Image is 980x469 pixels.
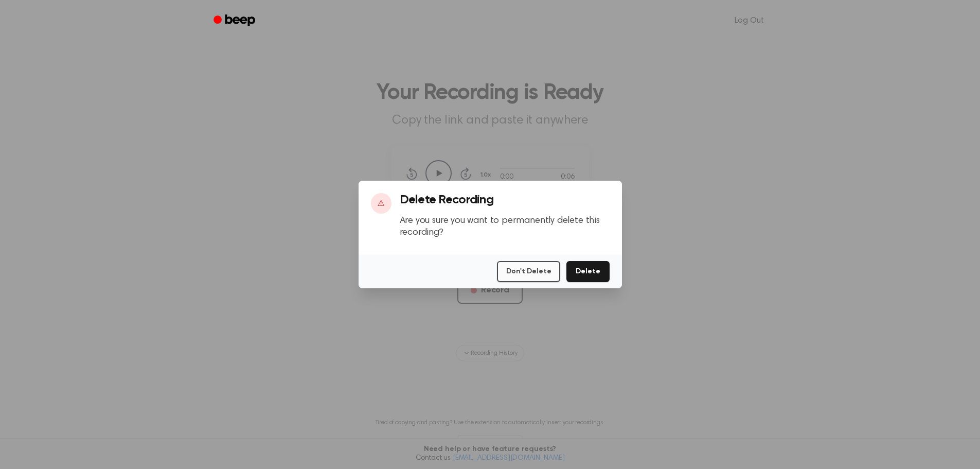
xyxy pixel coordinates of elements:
h3: Delete Recording [400,193,610,207]
button: Delete [566,261,609,282]
button: Don't Delete [497,261,560,282]
div: ⚠ [371,193,391,214]
p: Are you sure you want to permanently delete this recording? [400,215,610,238]
a: Beep [206,11,264,31]
a: Log Out [724,8,774,33]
